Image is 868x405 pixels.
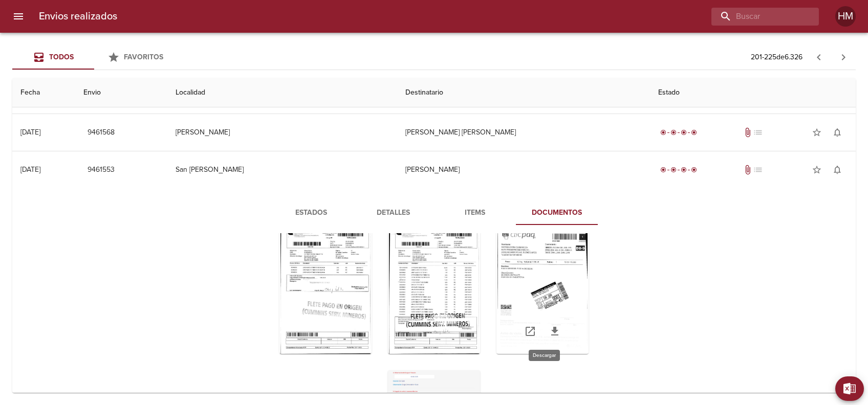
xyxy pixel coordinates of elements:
th: Estado [650,78,856,107]
span: 9461553 [88,164,115,176]
div: Entregado [658,165,699,175]
span: No tiene pedido asociado [753,127,763,138]
td: [PERSON_NAME] [167,114,397,151]
span: No tiene pedido asociado [753,165,763,175]
button: Exportar Excel [835,376,864,401]
span: Items [440,207,510,219]
div: Arir imagen [279,226,372,354]
span: notifications_none [832,127,842,138]
span: radio_button_checked [670,129,677,136]
td: San [PERSON_NAME] [167,151,397,188]
span: star_border [812,127,822,138]
span: Pagina anterior [807,52,831,62]
span: Tiene documentos adjuntos [743,165,753,175]
th: Localidad [167,78,397,107]
span: radio_button_checked [691,129,697,136]
div: Arir imagen [496,226,589,354]
div: HM [835,6,856,27]
td: [PERSON_NAME] [PERSON_NAME] [397,114,649,151]
span: Favoritos [124,53,163,61]
button: Activar notificaciones [827,122,848,143]
button: Activar notificaciones [827,160,848,180]
button: 9461553 [83,161,119,179]
input: buscar [711,8,801,26]
span: Estados [276,207,346,219]
span: radio_button_checked [670,167,677,173]
span: radio_button_checked [691,167,697,173]
button: Agregar a favoritos [807,160,827,180]
span: Todos [49,53,74,61]
span: star_border [812,165,822,175]
button: 9461568 [83,123,119,142]
div: Tabs detalle de guia [270,200,598,225]
span: radio_button_checked [660,167,666,173]
span: radio_button_checked [681,129,687,136]
a: Abrir [518,319,542,344]
div: [DATE] [20,128,40,137]
span: radio_button_checked [660,129,666,136]
span: Detalles [358,207,428,219]
div: Arir imagen [388,226,480,354]
div: Abrir información de usuario [835,6,856,27]
span: notifications_none [832,165,842,175]
th: Destinatario [397,78,649,107]
th: Fecha [12,78,75,107]
button: menu [6,4,31,29]
h6: Envios realizados [39,8,117,25]
td: [PERSON_NAME] [397,151,649,188]
span: 9461568 [88,126,115,139]
div: Tabs Envios [12,45,176,70]
p: 201 - 225 de 6.326 [751,52,802,62]
div: Entregado [658,127,699,138]
th: Envio [75,78,167,107]
span: radio_button_checked [681,167,687,173]
span: Pagina siguiente [831,45,856,70]
span: Documentos [522,207,592,219]
span: Tiene documentos adjuntos [743,127,753,138]
div: [DATE] [20,165,40,174]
